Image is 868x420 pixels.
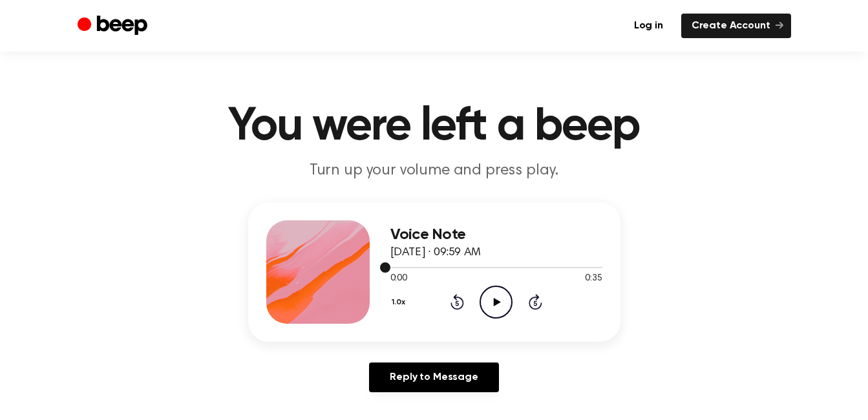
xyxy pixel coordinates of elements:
a: Reply to Message [369,362,498,392]
a: Create Account [681,14,791,38]
span: 0:35 [585,272,602,286]
h1: You were left a beep [103,103,765,150]
a: Beep [78,14,151,39]
h3: Voice Note [390,226,602,244]
a: Log in [624,14,673,38]
span: 0:00 [390,272,407,286]
button: 1.0x [390,291,410,313]
span: [DATE] · 09:59 AM [390,247,481,258]
p: Turn up your volume and press play. [186,160,683,182]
